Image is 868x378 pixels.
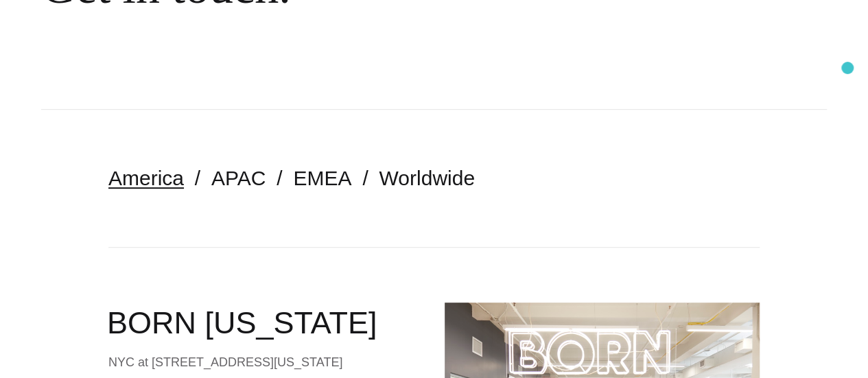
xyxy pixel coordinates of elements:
[211,167,266,189] a: APAC
[293,167,351,189] a: EMEA
[107,303,424,344] h2: BORN [US_STATE]
[108,167,184,189] a: America
[379,167,475,189] a: Worldwide
[108,352,424,373] div: NYC at [STREET_ADDRESS][US_STATE]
